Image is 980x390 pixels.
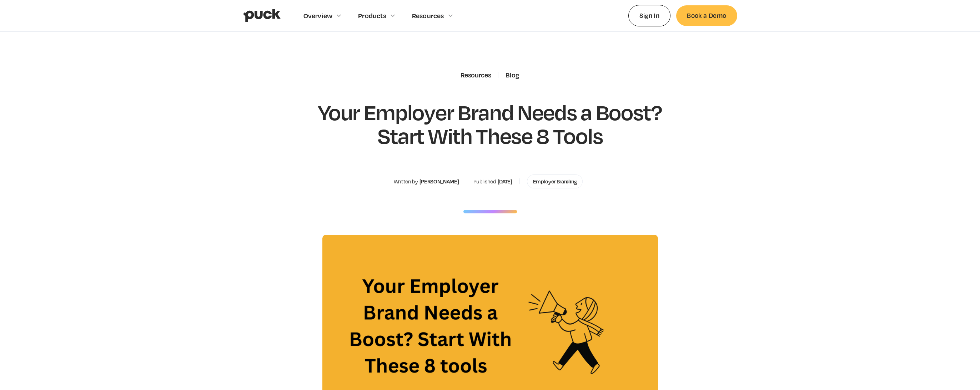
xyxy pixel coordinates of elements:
[358,12,386,20] div: Products
[498,178,512,185] div: [DATE]
[676,5,737,26] a: Book a Demo
[473,178,496,185] div: Published
[412,12,444,20] div: Resources
[419,178,459,185] div: [PERSON_NAME]
[461,71,491,79] div: Resources
[303,12,333,20] div: Overview
[533,178,577,185] div: Employer Branding
[394,178,418,185] div: Written by
[303,100,677,147] h1: Your Employer Brand Needs a Boost? Start With These 8 Tools
[506,71,519,79] a: Blog
[628,5,671,26] a: Sign In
